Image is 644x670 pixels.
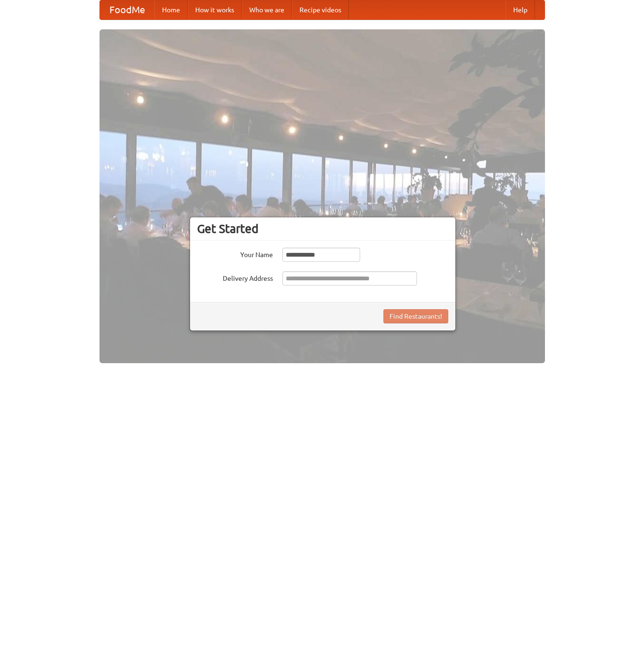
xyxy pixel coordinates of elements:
[197,271,273,283] label: Delivery Address
[100,0,154,19] a: FoodMe
[383,309,448,323] button: Find Restaurants!
[506,0,535,19] a: Help
[197,248,273,259] label: Your Name
[154,0,188,19] a: Home
[197,222,448,236] h3: Get Started
[242,0,292,19] a: Who we are
[292,0,349,19] a: Recipe videos
[188,0,242,19] a: How it works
